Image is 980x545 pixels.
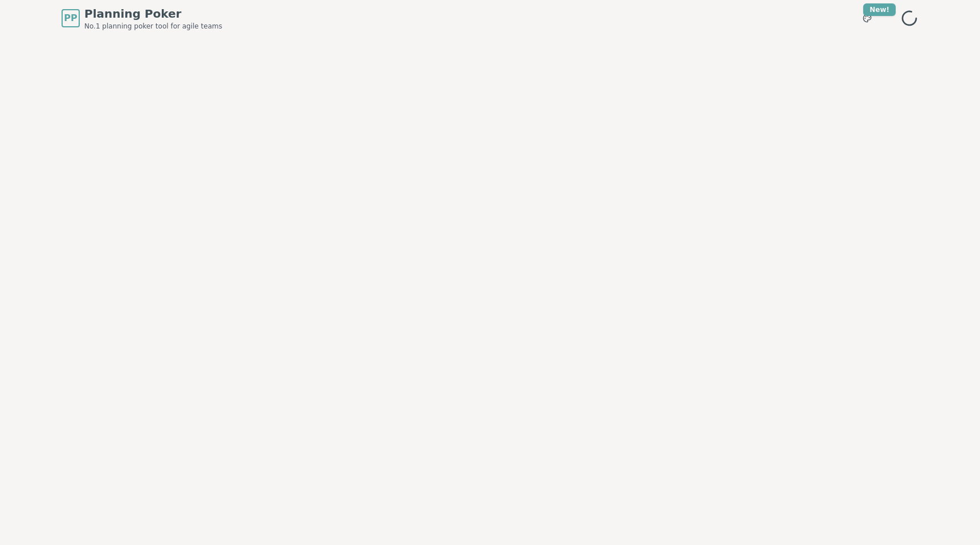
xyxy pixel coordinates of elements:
a: PPPlanning PokerNo.1 planning poker tool for agile teams [62,6,222,31]
button: New! [857,8,877,29]
span: PP [64,11,77,25]
div: New! [863,3,896,16]
span: No.1 planning poker tool for agile teams [84,22,222,31]
span: Planning Poker [84,6,222,22]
